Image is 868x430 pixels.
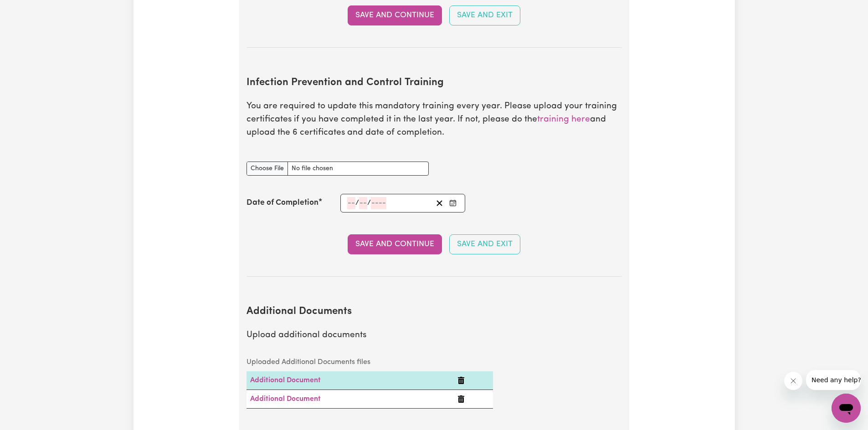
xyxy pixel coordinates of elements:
button: Save and Continue [348,234,442,254]
a: training here [537,115,590,124]
a: Additional Document [250,377,321,384]
input: -- [347,197,355,209]
button: Delete Additional Document [457,394,465,405]
button: Delete Additional Document [457,375,465,386]
h2: Infection Prevention and Control Training [247,77,622,89]
span: / [355,199,359,207]
caption: Uploaded Additional Documents files [247,353,493,371]
p: Upload additional documents [247,329,622,342]
iframe: Button to launch messaging window [832,394,861,423]
iframe: Close message [784,372,802,390]
button: Clear date [432,197,447,209]
input: ---- [371,197,386,209]
button: Save and Continue [348,5,442,25]
button: Save and Exit [449,5,520,25]
span: Need any help? [5,6,55,14]
input: -- [359,197,367,209]
span: / [367,199,371,207]
h2: Additional Documents [247,306,622,318]
button: Save and Exit [449,234,520,254]
a: Additional Document [250,395,321,403]
iframe: Message from company [806,370,861,390]
button: Enter the Date of Completion of your Infection Prevention and Control Training [447,197,459,209]
p: You are required to update this mandatory training every year. Please upload your training certif... [247,100,622,139]
label: Date of Completion [247,197,318,209]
